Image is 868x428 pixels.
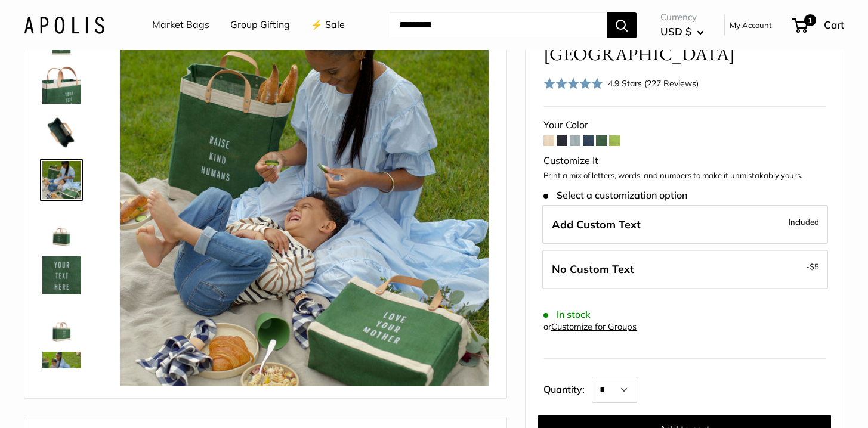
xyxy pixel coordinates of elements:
a: Customize for Groups [551,321,637,332]
img: Petite Market Bag in Field Green [120,18,489,386]
span: - [806,259,819,274]
a: 1 Cart [793,15,844,35]
a: Petite Market Bag in Field Green [40,349,83,392]
a: description_Take it anywhere with easy-grip handles. [40,63,83,106]
p: Print a mix of letters, words, and numbers to make it unmistakably yours. [543,170,826,182]
a: description_Custom printed text with eco-friendly ink. [40,254,83,297]
a: Market Bags [152,16,209,34]
div: Your Color [543,116,826,134]
span: Petite Market Bag in [GEOGRAPHIC_DATA] [543,21,783,65]
img: description_Spacious inner area with room for everything. Plus water-resistant lining. [42,113,81,151]
label: Add Custom Text [542,205,828,244]
a: Petite Market Bag in Field Green [40,206,83,249]
img: Petite Market Bag in Field Green [42,304,81,342]
a: Petite Market Bag in Field Green [40,302,83,345]
button: Search [607,12,637,38]
a: Petite Market Bag in Field Green [40,159,83,201]
span: No Custom Text [552,262,634,276]
img: Petite Market Bag in Field Green [42,161,81,199]
img: description_Custom printed text with eco-friendly ink. [42,256,81,294]
span: Currency [660,9,704,26]
img: Petite Market Bag in Field Green [42,352,81,390]
input: Search... [390,12,607,38]
span: USD $ [660,25,691,38]
img: description_Take it anywhere with easy-grip handles. [42,66,81,104]
span: In stock [543,309,591,320]
a: ⚡️ Sale [311,16,345,34]
div: or [543,319,637,335]
label: Quantity: [543,373,592,403]
button: USD $ [660,22,704,41]
a: Group Gifting [230,16,290,34]
div: 4.9 Stars (227 Reviews) [608,77,699,90]
span: Add Custom Text [552,218,641,231]
img: Petite Market Bag in Field Green [42,209,81,247]
a: description_Spacious inner area with room for everything. Plus water-resistant lining. [40,111,83,154]
span: $5 [810,262,819,271]
img: Apolis [24,16,104,33]
div: 4.9 Stars (227 Reviews) [543,75,699,92]
div: Customize It [543,152,826,170]
span: Included [789,215,819,229]
a: My Account [730,18,772,32]
span: Select a customization option [543,190,687,201]
span: Cart [824,18,844,31]
span: 1 [804,14,816,26]
label: Leave Blank [542,250,828,289]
